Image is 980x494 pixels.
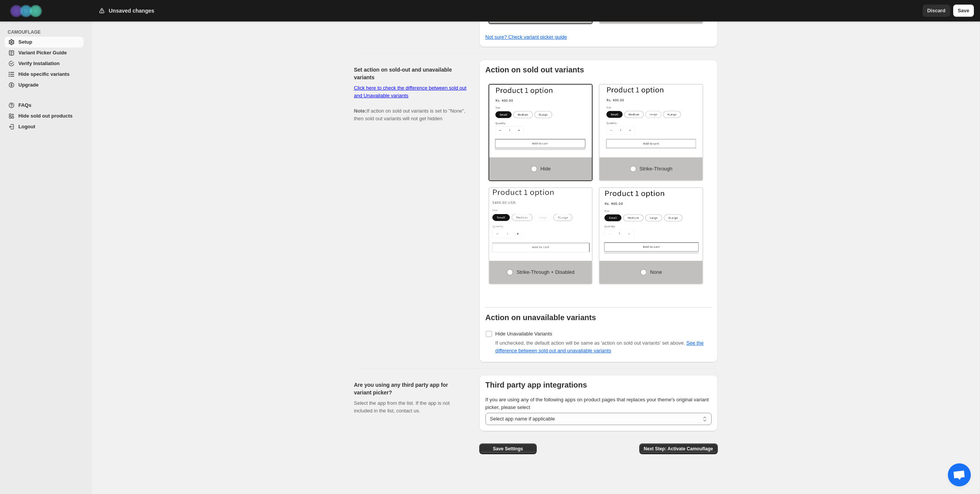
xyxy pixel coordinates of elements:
span: If you are using any of the following apps on product pages that replaces your theme's original v... [485,397,709,410]
a: Upgrade [5,80,83,90]
span: CAMOUFLAGE [8,29,87,35]
a: Verify Installation [5,58,83,69]
span: Strike-through + Disabled [516,269,574,275]
button: Discard [923,5,950,17]
span: None [650,269,662,275]
b: Action on unavailable variants [485,313,596,322]
b: Note: [354,108,367,114]
h2: Are you using any third party app for variant picker? [354,381,467,396]
span: Discard [927,7,946,15]
a: Click here to check the difference between sold out and Unavailable variants [354,85,467,98]
span: Save [958,7,969,15]
b: Third party app integrations [485,381,587,389]
span: Hide specific variants [18,71,70,77]
a: Logout [5,121,83,132]
button: Save Settings [479,443,537,454]
span: Variant Picker Guide [18,50,67,56]
a: FAQs [5,100,83,111]
span: FAQs [18,102,31,108]
span: Verify Installation [18,61,60,66]
img: Strike-through + Disabled [489,188,592,253]
a: Open chat [948,463,971,486]
h2: Unsaved changes [109,7,154,15]
span: Setup [18,39,32,45]
span: Next Step: Activate Camouflage [644,446,713,452]
span: Hide sold out products [18,113,73,119]
button: Next Step: Activate Camouflage [639,443,718,454]
span: If action on sold out variants is set to "None", then sold out variants will not get hidden [354,85,467,121]
span: Hide Unavailable Variants [495,331,552,337]
span: Logout [18,124,35,129]
a: Not sure? Check variant picker guide [485,34,567,40]
button: Save [953,5,974,17]
span: If unchecked, the default action will be same as 'action on sold out variants' set above. [495,340,704,353]
img: Hide [489,85,592,150]
span: Strike-through [640,166,673,172]
a: Hide sold out products [5,111,83,121]
img: None [599,188,702,253]
span: Save Settings [493,446,523,452]
span: Select the app from the list. If the app is not included in the list, contact us. [354,400,450,414]
h2: Set action on sold-out and unavailable variants [354,66,467,81]
span: Hide [541,166,551,172]
a: Variant Picker Guide [5,47,83,58]
a: Hide specific variants [5,69,83,80]
b: Action on sold out variants [485,65,584,74]
span: Upgrade [18,82,39,88]
img: Strike-through [599,85,702,150]
a: Setup [5,37,83,47]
